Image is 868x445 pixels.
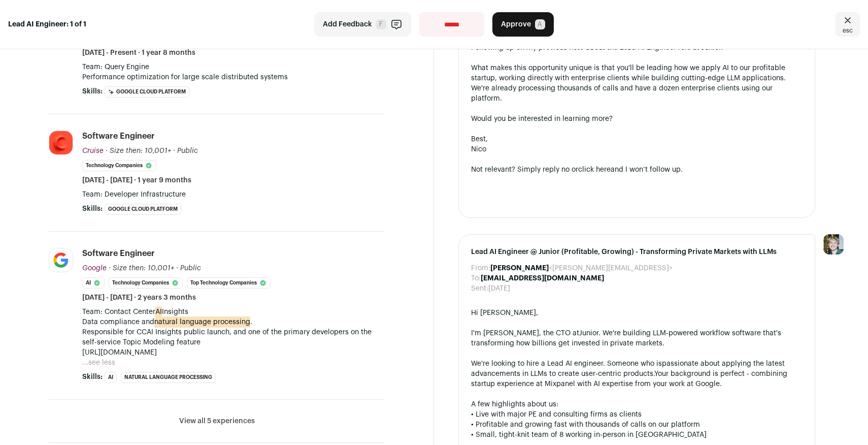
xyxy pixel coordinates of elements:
[82,265,107,272] span: Google
[121,372,216,383] li: Natural Language Processing
[471,359,803,389] div: We're looking to hire a Lead AI engineer. Someone who is Your background is perfect - combining s...
[471,273,481,283] dt: To:
[471,328,803,348] div: I'm [PERSON_NAME], the CTO at . We're building LLM-powered workflow software that's transforming ...
[105,372,117,383] li: AI
[535,19,545,29] span: A
[82,48,195,58] span: [DATE] - Present · 1 year 8 months
[8,19,86,29] strong: Lead AI Engineer: 1 of 1
[82,307,385,327] p: Team: Contact Center Insights Data compliance and .
[187,277,271,289] li: Top Technology Companies
[492,12,554,37] button: Approve A
[173,146,175,156] span: ·
[82,147,104,154] span: Cruise
[82,131,155,142] div: Software Engineer
[578,166,611,173] a: click here
[109,265,174,272] span: · Size then: 10,001+
[176,263,178,273] span: ·
[471,420,803,430] div: • Profitable and growing fast with thousands of calls on our platform
[836,12,860,37] a: Close
[471,430,803,440] div: • Small, tight-knit team of 8 working in-person in [GEOGRAPHIC_DATA]
[490,265,549,272] b: [PERSON_NAME]
[471,263,490,273] dt: From:
[49,131,73,154] img: 2ddb4485eb45a6d78e683d23f66d3ed96adf1ef380973249cd40887bf2e291b9.jpg
[82,86,103,97] span: Skills:
[154,316,250,328] mark: natural language processing
[471,409,803,420] div: • Live with major PE and consulting firms as clients
[323,19,372,29] span: Add Feedback
[82,204,103,214] span: Skills:
[471,134,803,144] div: Best,
[82,293,196,303] span: [DATE] - [DATE] · 2 years 3 months
[155,306,162,317] mark: AI
[471,399,803,409] div: A few highlights about us:
[376,19,386,29] span: F
[471,283,488,294] dt: Sent:
[579,330,598,337] a: Junior
[823,234,844,255] img: 6494470-medium_jpg
[471,114,803,124] div: Would you be interested in learning more?
[82,72,385,82] p: Performance optimization for large scale distributed systems
[314,12,411,37] button: Add Feedback F
[106,147,171,154] span: · Size then: 10,001+
[82,347,385,358] p: [URL][DOMAIN_NAME]
[471,144,803,154] div: Nico
[501,19,531,29] span: Approve
[179,416,255,426] button: View all 5 experiences
[49,248,73,272] img: 8d2c6156afa7017e60e680d3937f8205e5697781b6c771928cb24e9df88505de.jpg
[109,277,183,289] li: Technology Companies
[82,160,156,171] li: Technology Companies
[82,62,385,72] p: Team: Query Engine
[82,327,385,347] p: Responsible for CCAI Insights public launch, and one of the primary developers on the self-servic...
[471,165,803,175] div: Not relevant? Simply reply no or and I won’t follow up.
[177,147,198,154] span: Public
[105,204,181,215] li: Google Cloud Platform
[82,372,103,382] span: Skills:
[488,283,510,294] dd: [DATE]
[105,86,189,98] li: Google Cloud Platform
[82,358,115,368] button: ...see less
[180,265,201,272] span: Public
[82,175,191,185] span: [DATE] - [DATE] · 1 year 9 months
[82,189,385,200] p: Team: Developer Infrastructure
[490,263,673,273] dd: <[PERSON_NAME][EMAIL_ADDRESS]>
[82,277,105,289] li: AI
[843,26,853,35] span: esc
[481,275,604,282] b: [EMAIL_ADDRESS][DOMAIN_NAME]
[471,308,803,318] div: Hi [PERSON_NAME],
[82,248,155,259] div: Software Engineer
[471,247,803,257] span: Lead AI Engineer @ Junior (Profitable, Growing) - Transforming Private Markets with LLMs
[471,63,803,104] div: What makes this opportunity unique is that you'll be leading how we apply AI to our profitable st...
